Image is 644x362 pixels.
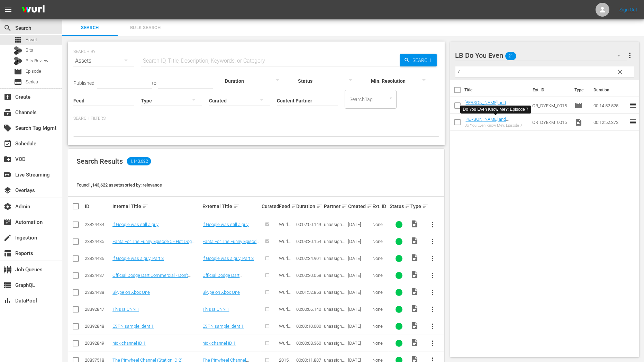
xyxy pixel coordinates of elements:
a: [PERSON_NAME] and [PERSON_NAME] Test Their Friendship [465,117,519,132]
span: unassigned [324,273,345,283]
th: Type [570,80,589,100]
span: more_vert [626,51,634,60]
span: unassigned [324,222,345,232]
span: Video [410,220,419,228]
span: Wurl HLS Test [279,290,291,305]
button: clear [614,66,625,77]
span: Video [410,237,419,245]
div: 23824437 [85,273,110,278]
span: Automation [3,218,12,226]
div: None [372,222,388,227]
a: ESPN sample ident 1 [203,324,244,329]
div: [DATE] [348,256,370,261]
div: Do You Even Know Me?: Episode 7 [463,107,528,112]
a: If Google was still a guy [112,222,158,227]
td: OR_DYEKM_0015 [529,114,572,130]
span: Wurl HLS Test [279,239,291,254]
span: sort [234,203,240,209]
span: Wurl HLS Test [279,273,291,288]
span: Published: [73,80,96,86]
th: Duration [589,80,631,100]
a: Fanta For The Funny Episode 5 - Hot Dog Microphone [112,239,194,249]
p: Search Filters: [73,116,439,121]
div: [DATE] [348,290,370,295]
a: nick channel ID 1 [203,341,236,346]
span: Series [26,79,38,85]
a: If Google was a guy, Part 3 [112,256,164,261]
span: Reports [3,249,12,257]
span: sort [422,203,428,209]
span: Search [410,54,437,66]
div: None [372,341,388,346]
span: Asset [14,36,22,44]
span: sort [342,203,348,209]
div: None [372,290,388,295]
span: unassigned [324,341,345,351]
a: [PERSON_NAME] and [PERSON_NAME] Test Their Friendship [465,100,519,116]
a: This is CNN 1 [112,307,139,312]
span: sort [405,203,411,209]
div: Ext. ID [372,203,388,209]
div: [DATE] [348,273,370,278]
span: Bits [26,47,33,54]
div: 23824434 [85,222,110,227]
span: more_vert [428,220,437,229]
span: Create [3,93,12,101]
a: This is CNN 1 [203,307,229,312]
span: Wurl HLS Test [279,256,291,271]
span: Video [574,118,583,126]
div: [DATE] [348,307,370,312]
span: reorder [629,118,637,126]
span: VOD [3,155,12,163]
div: [DATE] [348,324,370,329]
div: Curated [262,203,277,209]
a: Official Dodge Dart Commercial - Don't Touch My Dart [203,273,253,288]
span: Bits Review [26,57,48,64]
span: more_vert [428,254,437,263]
div: Bits Review [14,57,22,65]
div: 28392847 [85,307,110,312]
div: Created [348,202,370,210]
span: Video [410,322,419,330]
td: 00:12:52.372 [591,114,629,130]
div: [DATE] [348,222,370,227]
span: Live Streaming [3,171,12,179]
button: more_vert [424,318,441,335]
span: menu [4,6,12,14]
span: more_vert [428,305,437,314]
span: Search Results [76,157,123,165]
span: Video [410,271,419,279]
div: 00:03:30.154 [296,239,322,244]
button: more_vert [424,335,441,352]
span: Series [14,78,22,86]
div: Type [410,202,422,210]
span: unassigned [324,324,345,334]
span: to [152,80,156,86]
a: Skype on Xbox One [203,290,240,295]
span: Overlays [3,186,12,194]
div: 23824438 [85,290,110,295]
a: If Google was still a guy [203,222,249,227]
div: 00:02:00.149 [296,222,322,227]
span: Video [410,305,419,313]
div: Feed [279,202,294,210]
button: more_vert [424,267,441,284]
div: Do You Even Know Me?: Episode 7 [465,123,527,128]
span: Asset [26,36,37,43]
span: Video [410,338,419,347]
button: more_vert [424,301,441,318]
span: unassigned [324,307,345,317]
span: Episode [26,68,41,75]
span: more_vert [428,322,437,331]
div: Duration [296,202,322,210]
div: [DATE] [348,239,370,244]
span: Search [66,24,114,32]
span: more_vert [428,339,437,347]
span: sort [142,203,148,209]
span: reorder [629,101,637,109]
div: Bits [14,46,22,55]
a: Fanta For The Funny Episode 5 - Hot Dog Microphone [203,239,260,249]
div: None [372,256,388,261]
span: 1,143,622 [127,157,151,165]
td: OR_DYEKM_0015 [529,97,572,114]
